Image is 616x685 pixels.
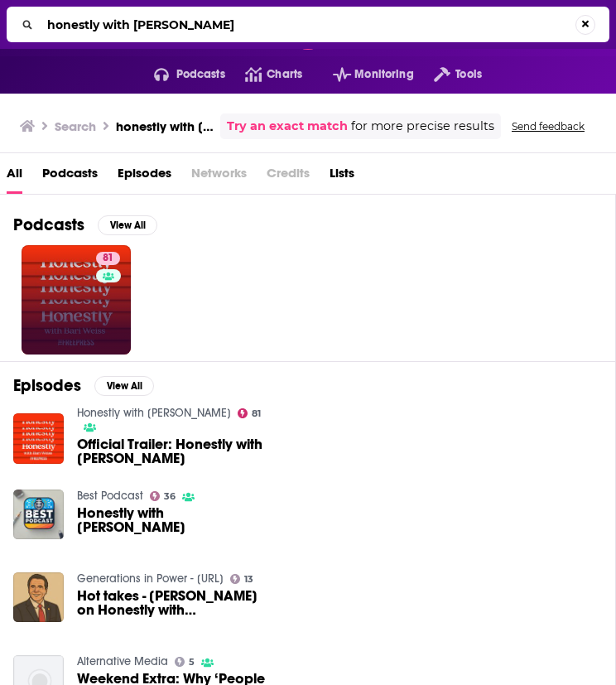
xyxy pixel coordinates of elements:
span: Podcasts [176,63,225,86]
a: Honestly with Bari Weiss [77,506,266,534]
button: View All [94,376,154,396]
img: Hot takes - Andrew Cuomo on Honestly with Bari Weiss [13,572,64,623]
button: View All [98,215,157,235]
button: open menu [134,61,225,88]
a: 5 [175,657,195,667]
img: Official Trailer: Honestly with Bari Weiss [13,413,64,464]
span: Tools [455,63,482,86]
img: Honestly with Bari Weiss [13,490,64,540]
span: for more precise results [351,117,494,136]
a: 13 [230,574,254,584]
a: Generations in Power - HOTPOD.AI [77,572,224,586]
a: 81 [22,245,131,355]
span: 13 [244,576,253,583]
span: Monitoring [354,63,413,86]
a: 81 [238,408,262,418]
span: 36 [164,493,176,500]
a: All [7,160,22,194]
span: 5 [189,658,195,666]
span: 81 [252,410,261,417]
button: open menu [414,61,482,88]
h2: Podcasts [13,215,84,235]
input: Search... [41,12,575,38]
a: 81 [96,252,120,265]
span: Official Trailer: Honestly with [PERSON_NAME] [77,437,266,466]
div: Search... [7,7,609,42]
h3: Search [55,118,96,134]
a: Podcasts [42,160,98,194]
a: PodcastsView All [13,215,157,235]
a: Charts [225,61,302,88]
span: Charts [267,63,302,86]
a: Hot takes - Andrew Cuomo on Honestly with Bari Weiss [77,589,266,617]
a: Best Podcast [77,489,143,503]
span: 81 [103,250,113,267]
a: EpisodesView All [13,375,154,396]
a: 36 [150,491,176,501]
span: Honestly with [PERSON_NAME] [77,506,266,534]
span: Credits [267,160,310,194]
a: Alternative Media [77,654,168,668]
a: Episodes [118,160,171,194]
h3: honestly with [PERSON_NAME] [116,118,214,134]
span: Networks [191,160,247,194]
span: Hot takes - [PERSON_NAME] on Honestly with [PERSON_NAME] [77,589,266,617]
button: open menu [313,61,414,88]
a: Honestly with Bari Weiss [77,406,231,420]
h2: Episodes [13,375,81,396]
a: Try an exact match [227,117,348,136]
button: Send feedback [507,119,590,133]
a: Lists [330,160,354,194]
a: Official Trailer: Honestly with Bari Weiss [77,437,266,466]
